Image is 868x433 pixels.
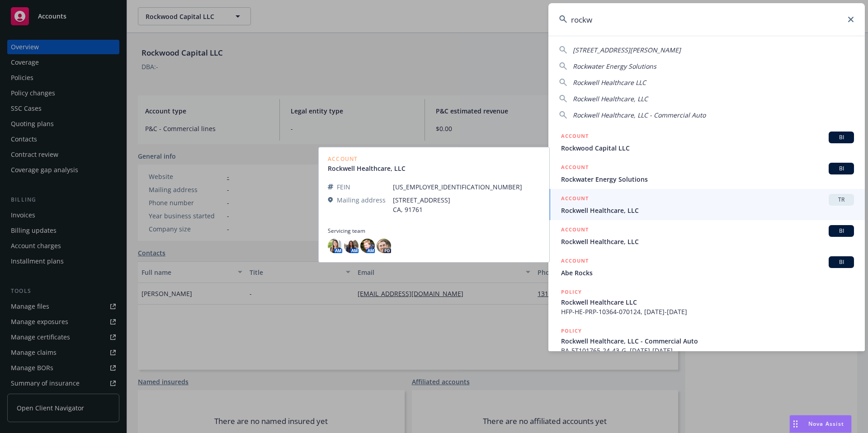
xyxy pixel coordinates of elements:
a: ACCOUNTTRRockwell Healthcare, LLC [548,189,865,220]
span: Rockwell Healthcare, LLC - Commercial Auto [573,111,706,119]
a: ACCOUNTBIAbe Rocks [548,251,865,282]
h5: ACCOUNT [561,225,589,236]
span: BI [832,258,850,266]
div: Drag to move [790,415,801,433]
span: Rockwell Healthcare, LLC [561,206,854,215]
span: BI [832,165,850,173]
h5: POLICY [561,287,582,297]
a: ACCOUNTBIRockwood Capital LLC [548,127,865,158]
h5: POLICY [561,326,582,335]
h5: ACCOUNT [561,163,589,174]
span: BI [832,227,850,235]
span: BI [832,133,850,141]
span: TR [832,196,850,204]
span: Abe Rocks [561,268,854,278]
a: POLICYRockwell Healthcare LLCHFP-HE-PRP-10364-070124, [DATE]-[DATE] [548,282,865,321]
h5: ACCOUNT [561,194,589,205]
input: Search... [548,3,865,36]
button: Nova Assist [789,415,852,433]
span: Rockwell Healthcare LLC [561,297,854,307]
h5: ACCOUNT [561,256,589,267]
a: ACCOUNTBIRockwell Healthcare, LLC [548,220,865,251]
h5: ACCOUNT [561,132,589,142]
span: HFP-HE-PRP-10364-070124, [DATE]-[DATE] [561,307,854,316]
span: Rockwood Capital LLC [561,143,854,153]
a: POLICYRockwell Healthcare, LLC - Commercial AutoBA-5T101765-24-43-G, [DATE]-[DATE] [548,321,865,360]
span: [STREET_ADDRESS][PERSON_NAME] [573,46,681,54]
span: Rockwell Healthcare LLC [573,78,646,87]
span: Rockwater Energy Solutions [573,62,656,71]
span: Rockwell Healthcare, LLC [561,237,854,246]
span: Rockwell Healthcare, LLC - Commercial Auto [561,336,854,346]
span: Nova Assist [808,420,844,428]
span: BA-5T101765-24-43-G, [DATE]-[DATE] [561,346,854,355]
a: ACCOUNTBIRockwater Energy Solutions [548,158,865,189]
span: Rockwell Healthcare, LLC [573,94,648,103]
span: Rockwater Energy Solutions [561,174,854,184]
